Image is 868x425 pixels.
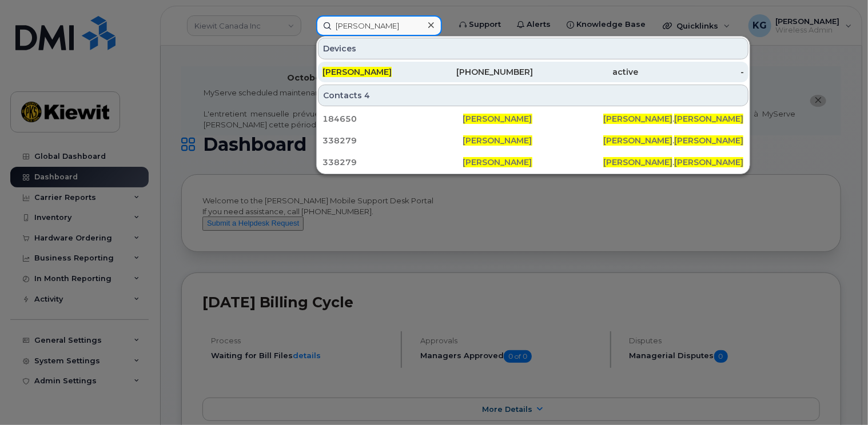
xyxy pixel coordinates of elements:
div: 338279 [322,157,463,168]
div: 184650 [322,113,463,125]
iframe: Messenger Launcher [818,375,859,416]
a: [PERSON_NAME][PHONE_NUMBER]active- [318,62,748,82]
span: [PERSON_NAME] [603,135,672,146]
a: 338279[PERSON_NAME][PERSON_NAME].[PERSON_NAME]1@[DOMAIN_NAME] [318,152,748,173]
span: [PERSON_NAME] [674,135,743,146]
span: [PERSON_NAME] [603,114,672,124]
div: . 1@[DOMAIN_NAME] [603,157,744,168]
div: Contacts [318,85,748,106]
span: [PERSON_NAME] [674,114,743,124]
span: [PERSON_NAME] [463,135,532,146]
span: [PERSON_NAME] [463,114,532,124]
div: 338279 [322,135,463,146]
div: - [639,66,744,78]
div: [PHONE_NUMBER] [428,66,533,78]
div: . 1@[DOMAIN_NAME] [603,135,744,146]
span: [PERSON_NAME] [674,157,743,167]
div: Devices [318,38,748,59]
span: [PERSON_NAME] [322,67,392,77]
div: active [533,66,639,78]
a: 184650[PERSON_NAME][PERSON_NAME].[PERSON_NAME]@[DOMAIN_NAME] [318,109,748,129]
span: [PERSON_NAME] [463,157,532,167]
a: 338279[PERSON_NAME][PERSON_NAME].[PERSON_NAME]1@[DOMAIN_NAME] [318,130,748,151]
span: 4 [364,90,370,101]
div: . @[DOMAIN_NAME] [603,113,744,125]
span: [PERSON_NAME] [603,157,672,167]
